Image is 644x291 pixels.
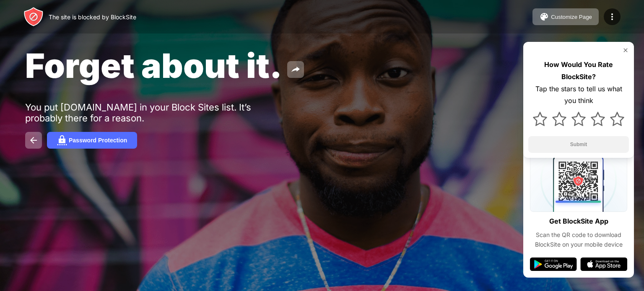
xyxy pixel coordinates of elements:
[607,12,617,22] img: menu-icon.svg
[610,112,624,126] img: star.svg
[549,215,608,227] div: Get BlockSite App
[528,59,629,83] div: How Would You Rate BlockSite?
[47,132,137,149] button: Password Protection
[57,135,67,145] img: password.svg
[29,135,39,145] img: back.svg
[23,7,44,27] img: header-logo.svg
[528,136,629,153] button: Submit
[528,83,629,107] div: Tap the stars to tell us what you think
[533,112,547,126] img: star.svg
[530,258,577,271] img: google-play.svg
[291,64,301,75] img: share.svg
[530,230,627,249] div: Scan the QR code to download BlockSite on your mobile device
[551,14,592,20] div: Customize Page
[532,8,599,25] button: Customize Page
[49,13,136,21] div: The site is blocked by BlockSite
[580,258,627,271] img: app-store.svg
[25,45,282,86] span: Forget about it.
[25,185,223,281] iframe: Banner
[622,47,629,54] img: rate-us-close.svg
[591,112,605,126] img: star.svg
[69,137,127,144] div: Password Protection
[571,112,586,126] img: star.svg
[25,102,284,124] div: You put [DOMAIN_NAME] in your Block Sites list. It’s probably there for a reason.
[552,112,566,126] img: star.svg
[539,12,549,22] img: pallet.svg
